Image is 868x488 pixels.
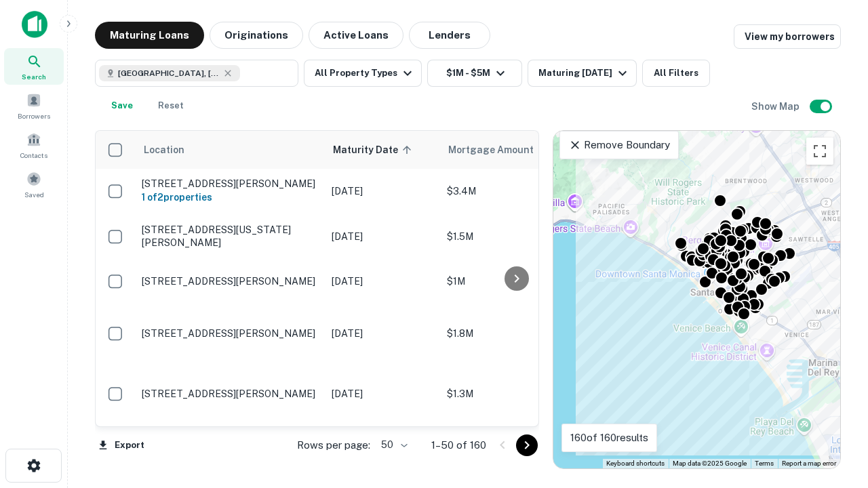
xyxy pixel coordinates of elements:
p: $3.4M [447,184,583,199]
th: Location [135,131,325,169]
span: Map data ©2025 Google [673,460,747,467]
img: Google [557,451,601,468]
span: Search [22,71,46,82]
p: $1.8M [447,326,583,341]
p: [STREET_ADDRESS][US_STATE][PERSON_NAME] [142,224,318,248]
div: 0 0 [553,131,840,468]
span: [GEOGRAPHIC_DATA], [GEOGRAPHIC_DATA], [GEOGRAPHIC_DATA] [118,67,220,79]
p: [DATE] [332,229,433,244]
th: Mortgage Amount [440,131,589,169]
p: [STREET_ADDRESS][PERSON_NAME] [142,388,318,400]
button: Reset [149,92,193,119]
button: Maturing [DATE] [528,60,637,87]
p: [STREET_ADDRESS][PERSON_NAME] [142,275,318,287]
p: [STREET_ADDRESS][PERSON_NAME] [142,178,318,190]
span: Saved [24,189,44,200]
button: Toggle fullscreen view [806,138,833,165]
a: Saved [4,166,64,203]
a: Contacts [4,127,64,163]
button: $1M - $5M [427,60,522,87]
p: 160 of 160 results [570,430,648,446]
p: [DATE] [332,184,433,199]
button: Go to next page [516,434,538,456]
a: Search [4,48,64,85]
a: View my borrowers [734,24,841,49]
p: Remove Boundary [568,137,669,153]
button: Export [95,435,148,455]
a: Report a map error [782,460,836,467]
span: Maturity Date [333,142,416,158]
span: Contacts [20,150,47,161]
div: 50 [376,435,410,455]
p: $1.3M [447,386,583,401]
img: capitalize-icon.png [22,11,47,38]
p: [DATE] [332,326,433,341]
button: Save your search to get updates of matches that match your search criteria. [100,92,144,119]
th: Maturity Date [325,131,440,169]
a: Terms (opens in new tab) [755,460,774,467]
button: Lenders [409,22,490,49]
button: Keyboard shortcuts [606,459,665,468]
h6: 1 of 2 properties [142,190,318,205]
iframe: Chat Widget [800,380,868,445]
h6: Show Map [751,99,802,114]
div: Maturing [DATE] [538,65,631,81]
p: $1.5M [447,229,583,244]
span: Borrowers [18,110,50,121]
a: Borrowers [4,87,64,124]
button: Originations [210,22,303,49]
p: [STREET_ADDRESS][PERSON_NAME] [142,327,318,340]
span: Mortgage Amount [448,142,551,158]
button: Maturing Loans [95,22,204,49]
p: $1M [447,274,583,289]
a: Open this area in Google Maps (opens a new window) [557,451,601,468]
button: Active Loans [309,22,403,49]
p: [DATE] [332,274,433,289]
p: 1–50 of 160 [431,437,486,453]
span: Location [143,142,184,158]
p: [DATE] [332,386,433,401]
button: All Property Types [304,60,422,87]
button: All Filters [642,60,710,87]
p: Rows per page: [297,437,370,453]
